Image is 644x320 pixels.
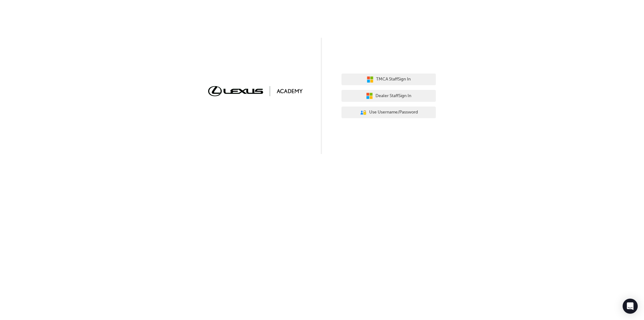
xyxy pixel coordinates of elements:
img: Trak [208,86,303,96]
div: Open Intercom Messenger [623,299,638,314]
button: TMCA StaffSign In [341,74,436,86]
button: Dealer StaffSign In [341,90,436,102]
span: Dealer Staff Sign In [375,92,411,100]
span: TMCA Staff Sign In [376,76,411,83]
button: Use Username/Password [341,107,436,119]
span: Use Username/Password [369,109,418,116]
